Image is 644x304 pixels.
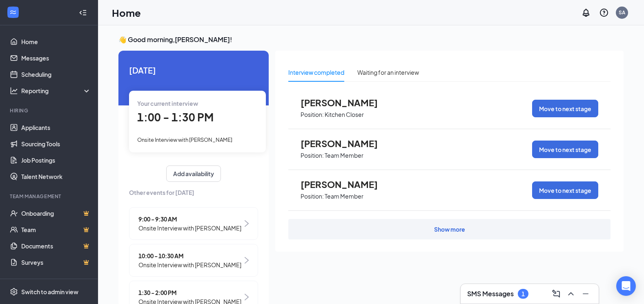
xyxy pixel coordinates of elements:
div: Team Management [10,193,89,200]
div: Switch to admin view [21,288,78,296]
span: Onsite Interview with [PERSON_NAME] [137,136,232,143]
svg: Notifications [581,8,591,18]
button: Minimize [579,287,592,300]
a: Scheduling [21,66,91,83]
button: Move to next stage [532,100,598,117]
span: [PERSON_NAME] [301,179,390,190]
p: Position: [301,111,324,118]
svg: WorkstreamLogo [9,8,17,16]
a: Sourcing Tools [21,136,91,152]
a: Talent Network [21,168,91,185]
div: Open Intercom Messenger [616,276,636,296]
svg: Analysis [10,87,18,95]
span: Onsite Interview with [PERSON_NAME] [138,260,241,269]
svg: QuestionInfo [599,8,609,18]
span: 1:30 - 2:00 PM [138,288,241,297]
h1: Home [112,6,141,20]
button: Add availability [166,165,221,182]
button: ComposeMessage [550,287,563,300]
span: 10:00 - 10:30 AM [138,251,241,260]
svg: ChevronUp [566,289,576,299]
svg: Collapse [79,9,87,17]
a: SurveysCrown [21,254,91,270]
div: 1 [521,291,525,297]
svg: Minimize [581,289,591,299]
h3: SMS Messages [467,289,514,298]
button: Move to next stage [532,181,598,199]
p: Kitchen Closer [325,111,364,118]
div: Reporting [21,87,91,95]
svg: Settings [10,288,18,296]
p: Position: [301,152,324,159]
span: 9:00 - 9:30 AM [138,215,241,224]
button: Move to next stage [532,141,598,158]
h3: 👋 Good morning, [PERSON_NAME] ! [118,35,624,44]
svg: ComposeMessage [551,289,561,299]
a: OnboardingCrown [21,205,91,221]
p: Team Member [325,152,363,159]
span: [PERSON_NAME] [301,97,390,108]
span: 1:00 - 1:30 PM [137,110,214,124]
a: Messages [21,50,91,66]
a: Job Postings [21,152,91,168]
div: Hiring [10,107,89,114]
p: Position: [301,192,324,200]
p: Team Member [325,192,363,200]
span: Onsite Interview with [PERSON_NAME] [138,224,241,232]
div: SA [619,9,625,16]
div: Show more [434,225,465,233]
a: DocumentsCrown [21,238,91,254]
a: Home [21,34,91,50]
a: Applicants [21,119,91,136]
span: [DATE] [129,64,258,76]
span: Your current interview [137,100,198,107]
div: Waiting for an interview [357,68,419,77]
button: ChevronUp [564,287,577,300]
span: Other events for [DATE] [129,188,258,197]
div: Interview completed [288,68,344,77]
a: TeamCrown [21,221,91,238]
span: [PERSON_NAME] [301,138,390,149]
